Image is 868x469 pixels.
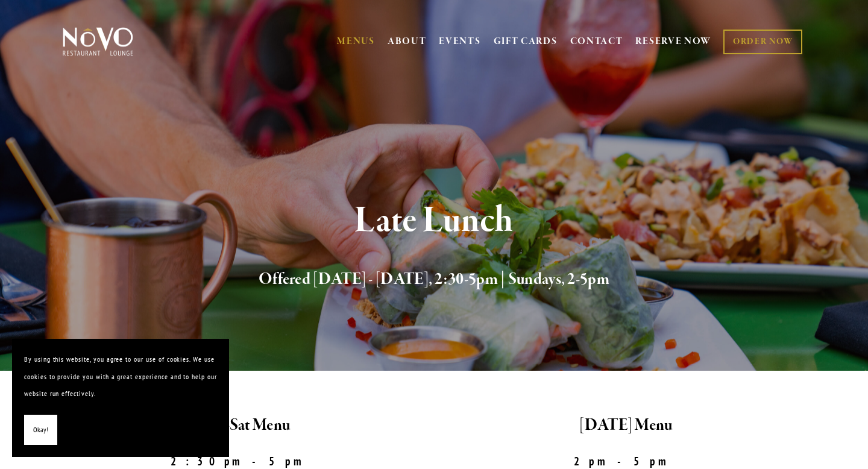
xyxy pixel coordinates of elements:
[337,36,375,48] a: MENUS
[574,454,679,468] strong: 2pm-5pm
[635,30,711,53] a: RESERVE NOW
[494,30,558,53] a: GIFT CARDS
[171,454,314,468] strong: 2:30pm-5pm
[444,413,808,438] h2: [DATE] Menu
[60,413,424,438] h2: Mon-Sat Menu
[388,36,427,48] a: ABOUT
[570,30,623,53] a: CONTACT
[83,201,785,241] h1: Late Lunch
[24,415,57,445] button: Okay!
[723,30,802,54] a: ORDER NOW
[83,267,785,292] h2: Offered [DATE] - [DATE], 2:30-5pm | Sundays, 2-5pm
[24,351,217,403] p: By using this website, you agree to our use of cookies. We use cookies to provide you with a grea...
[12,339,229,457] section: Cookie banner
[60,27,136,57] img: Novo Restaurant &amp; Lounge
[33,421,48,439] span: Okay!
[439,36,480,48] a: EVENTS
